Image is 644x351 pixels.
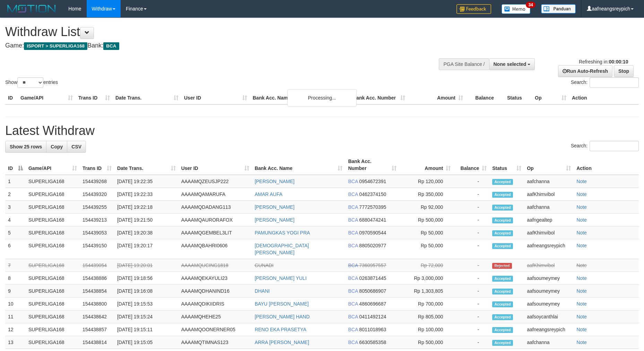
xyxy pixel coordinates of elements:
[571,141,639,151] label: Search:
[5,272,26,285] td: 8
[255,340,309,345] a: ARRA [PERSON_NAME]
[255,288,270,294] a: DHANI
[524,323,574,336] td: aafneangsreypich
[399,323,453,336] td: Rp 100,000
[453,310,489,323] td: -
[80,239,114,259] td: 154439150
[255,204,295,210] a: [PERSON_NAME]
[5,124,639,138] h1: Latest Withdraw
[399,188,453,201] td: Rp 350,000
[574,155,639,175] th: Action
[524,188,574,201] td: aafKhimvibol
[350,92,408,104] th: Bank Acc. Number
[526,2,535,8] span: 34
[345,155,399,175] th: Bank Acc. Number: activate to sort column ascending
[80,175,114,188] td: 154439268
[576,263,587,268] a: Note
[348,217,358,223] span: BCA
[576,191,587,197] a: Note
[524,310,574,323] td: aafsoycanthlai
[255,243,309,255] a: [DEMOGRAPHIC_DATA][PERSON_NAME]
[26,310,80,323] td: SUPERLIGA168
[5,77,58,88] label: Show entries
[179,298,252,310] td: AAAAMQDIKIIDRIS
[5,259,26,272] td: 7
[399,259,453,272] td: Rp 72,000
[26,259,80,272] td: SUPERLIGA168
[348,288,358,294] span: BCA
[359,314,386,319] span: Copy 0411492124 to clipboard
[453,259,489,272] td: -
[399,336,453,349] td: Rp 500,000
[5,188,26,201] td: 2
[114,226,179,239] td: [DATE] 19:20:38
[502,4,531,14] img: Button%20Memo.svg
[524,155,574,175] th: Op: activate to sort column ascending
[80,201,114,214] td: 154439255
[359,191,386,197] span: Copy 0462374150 to clipboard
[255,179,295,184] a: [PERSON_NAME]
[5,42,423,49] h4: Game: Bank:
[524,336,574,349] td: aafchanna
[26,285,80,298] td: SUPERLIGA168
[524,201,574,214] td: aafchanna
[114,239,179,259] td: [DATE] 19:20:17
[255,263,273,268] a: GUNADI
[576,288,587,294] a: Note
[492,263,512,269] span: Rejected
[466,92,504,104] th: Balance
[26,298,80,310] td: SUPERLIGA168
[26,272,80,285] td: SUPERLIGA168
[80,226,114,239] td: 154439053
[287,89,357,106] div: Processing...
[80,259,114,272] td: 154439054
[18,92,76,104] th: Game/API
[80,336,114,349] td: 154438814
[524,239,574,259] td: aafneangsreypich
[5,239,26,259] td: 6
[5,323,26,336] td: 12
[26,336,80,349] td: SUPERLIGA168
[348,243,358,248] span: BCA
[492,327,513,333] span: Accepted
[558,65,612,77] a: Run Auto-Refresh
[399,175,453,188] td: Rp 120,000
[492,314,513,320] span: Accepted
[492,230,513,236] span: Accepted
[399,272,453,285] td: Rp 3,000,000
[103,42,119,50] span: BCA
[492,205,513,211] span: Accepted
[5,25,423,39] h1: Withdraw List
[492,243,513,249] span: Accepted
[5,201,26,214] td: 3
[524,272,574,285] td: aafsoumeymey
[399,226,453,239] td: Rp 50,000
[255,314,310,319] a: [PERSON_NAME] HAND
[541,4,576,14] img: panduan.png
[492,301,513,307] span: Accepted
[453,155,489,175] th: Balance: activate to sort column ascending
[399,239,453,259] td: Rp 50,000
[348,230,358,236] span: BCA
[5,155,26,175] th: ID: activate to sort column descending
[453,272,489,285] td: -
[359,263,386,268] span: Copy 7360957557 to clipboard
[453,175,489,188] td: -
[80,323,114,336] td: 154438857
[114,155,179,175] th: Date Trans.: activate to sort column ascending
[576,243,587,248] a: Note
[179,155,252,175] th: User ID: activate to sort column ascending
[348,314,358,319] span: BCA
[569,92,639,104] th: Action
[399,298,453,310] td: Rp 700,000
[179,239,252,259] td: AAAAMQBAHRI0606
[10,144,42,149] span: Show 25 rows
[359,230,386,236] span: Copy 0970590544 to clipboard
[114,285,179,298] td: [DATE] 19:16:08
[26,214,80,226] td: SUPERLIGA168
[489,155,524,175] th: Status: activate to sort column ascending
[453,285,489,298] td: -
[453,323,489,336] td: -
[80,214,114,226] td: 154439213
[179,336,252,349] td: AAAAMQTIMNAS123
